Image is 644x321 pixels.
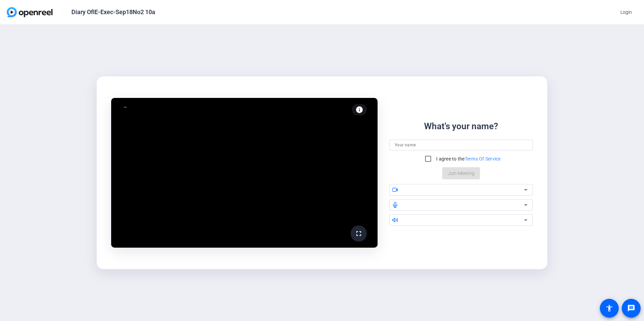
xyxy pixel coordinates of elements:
button: Login [615,6,637,18]
div: Diary OfIE-Exec-Sep18No2 10a [71,8,155,16]
label: I agree to the [435,155,501,162]
input: Your name [395,141,527,149]
mat-icon: message [627,304,635,312]
mat-icon: accessibility [605,304,613,312]
div: What's your name? [424,120,498,133]
a: Terms Of Service [465,156,501,162]
img: OpenReel logo [7,7,53,17]
mat-icon: info [355,106,363,114]
mat-icon: fullscreen [355,229,363,238]
span: Login [620,9,632,16]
